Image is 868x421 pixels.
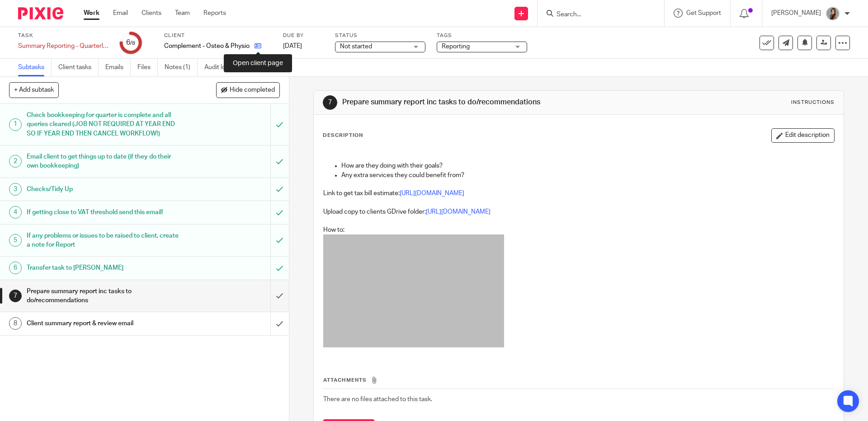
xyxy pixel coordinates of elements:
div: 5 [9,234,22,247]
h1: Checks/Tidy Up [27,182,183,196]
img: Pixie [18,7,63,19]
span: Get Support [686,10,721,16]
span: Reporting [442,43,470,50]
a: Client tasks [58,59,99,76]
div: 7 [9,290,22,302]
p: Description [323,132,363,139]
label: Client [164,32,272,39]
h1: Prepare summary report inc tasks to do/recommendations [342,98,598,107]
a: Files [137,59,158,76]
a: [URL][DOMAIN_NAME] [400,190,464,196]
button: + Add subtask [9,82,59,98]
a: Work [84,9,99,18]
span: Not started [340,43,372,50]
label: Due by [283,32,324,39]
a: Reports [203,9,226,18]
label: Tags [437,32,527,39]
p: Any extra services they could benefit from? [341,171,834,180]
input: Search [556,11,637,19]
a: Audit logs [204,59,239,76]
p: Complement - Osteo & Physio Ltd [164,42,250,51]
span: [DATE] [283,43,302,49]
label: Status [335,32,425,39]
div: 4 [9,206,22,219]
h1: Prepare summary report inc tasks to do/recommendations [27,285,183,308]
p: [PERSON_NAME] [771,9,821,18]
label: Task [18,32,108,39]
p: How to: [323,225,834,234]
small: /8 [130,41,135,46]
div: 3 [9,183,22,196]
div: 2 [9,155,22,168]
h1: Email client to get things up to date (if they do their own bookkeeping) [27,150,183,173]
h1: Check bookkeeping for quarter is complete and all queries cleared (JOB NOT REQUIRED AT YEAR END S... [27,108,183,140]
button: Hide completed [216,82,280,98]
img: 22.png [826,6,840,21]
button: Edit description [771,128,835,143]
h1: If any problems or issues to be raised to client, create a note for Report [27,229,183,252]
a: [URL][DOMAIN_NAME] [426,209,491,215]
span: Attachments [323,378,367,383]
p: How are they doing with their goals? [341,161,834,170]
div: Instructions [791,99,835,106]
div: 6 [126,37,135,48]
a: Subtasks [18,59,52,76]
div: Summary Reporting - Quarterly - Ltd Co [18,42,108,51]
h1: Transfer task to [PERSON_NAME] [27,261,183,275]
h1: If getting close to VAT threshold send this email! [27,206,183,219]
a: Email [113,9,128,18]
p: Upload copy to clients GDrive folder: [323,207,834,216]
p: Link to get tax bill estimate: [323,189,834,198]
div: 1 [9,118,22,131]
div: 7 [323,95,337,110]
span: Hide completed [230,87,275,94]
a: Notes (1) [165,59,198,76]
a: Team [175,9,190,18]
div: 8 [9,317,22,330]
a: Emails [105,59,131,76]
h1: Client summary report & review email [27,317,183,330]
span: There are no files attached to this task. [323,396,432,402]
div: 6 [9,262,22,274]
a: Clients [142,9,161,18]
